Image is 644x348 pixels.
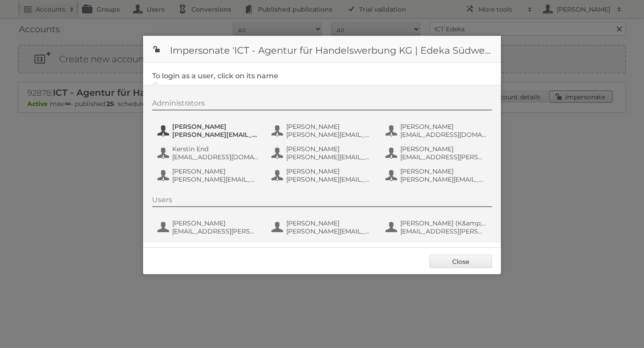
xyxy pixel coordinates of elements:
span: [PERSON_NAME] [286,123,373,131]
button: [PERSON_NAME] [PERSON_NAME][EMAIL_ADDRESS][PERSON_NAME][DOMAIN_NAME] [157,166,262,184]
button: [PERSON_NAME] [EMAIL_ADDRESS][PERSON_NAME][DOMAIN_NAME] [157,218,262,236]
span: [PERSON_NAME][EMAIL_ADDRESS][PERSON_NAME][DOMAIN_NAME] [286,131,373,139]
span: [PERSON_NAME][EMAIL_ADDRESS][PERSON_NAME][DOMAIN_NAME] [172,175,259,183]
span: [PERSON_NAME] [400,145,487,153]
span: [PERSON_NAME][EMAIL_ADDRESS][PERSON_NAME][DOMAIN_NAME] [286,227,373,235]
span: [PERSON_NAME] (K&amp;D) [400,219,487,227]
legend: To login as a user, click on its name [152,72,278,80]
button: [PERSON_NAME] [PERSON_NAME][EMAIL_ADDRESS][PERSON_NAME][DOMAIN_NAME] [271,122,376,140]
button: Kerstin End [EMAIL_ADDRESS][DOMAIN_NAME] [157,144,262,162]
span: [EMAIL_ADDRESS][DOMAIN_NAME] [400,131,487,139]
span: [PERSON_NAME] [400,123,487,131]
span: [EMAIL_ADDRESS][PERSON_NAME][DOMAIN_NAME] [400,153,487,161]
span: [PERSON_NAME] [286,167,373,175]
button: [PERSON_NAME] [EMAIL_ADDRESS][PERSON_NAME][DOMAIN_NAME] [385,144,490,162]
span: [PERSON_NAME] [400,167,487,175]
span: [PERSON_NAME][EMAIL_ADDRESS][PERSON_NAME][DOMAIN_NAME] [286,153,373,161]
div: Users [152,195,492,207]
span: [PERSON_NAME][EMAIL_ADDRESS][PERSON_NAME][DOMAIN_NAME] [172,131,259,139]
button: [PERSON_NAME] (K&amp;D) [EMAIL_ADDRESS][PERSON_NAME][DOMAIN_NAME] [385,218,490,236]
div: Administrators [152,99,492,110]
button: [PERSON_NAME] [PERSON_NAME][EMAIL_ADDRESS][PERSON_NAME][DOMAIN_NAME] [157,122,262,140]
span: [PERSON_NAME] [172,123,259,131]
span: [PERSON_NAME] [286,145,373,153]
h1: Impersonate 'ICT - Agentur für Handelswerbung KG | Edeka Südwest' [143,36,501,63]
span: [PERSON_NAME][EMAIL_ADDRESS][PERSON_NAME][DOMAIN_NAME] [400,175,487,183]
button: [PERSON_NAME] [PERSON_NAME][EMAIL_ADDRESS][PERSON_NAME][DOMAIN_NAME] [271,144,376,162]
button: [PERSON_NAME] [PERSON_NAME][EMAIL_ADDRESS][PERSON_NAME][DOMAIN_NAME] [271,218,376,236]
span: Kerstin End [172,145,259,153]
a: Close [429,255,492,268]
button: [PERSON_NAME] [PERSON_NAME][EMAIL_ADDRESS][PERSON_NAME][DOMAIN_NAME] [385,166,490,184]
span: [EMAIL_ADDRESS][PERSON_NAME][DOMAIN_NAME] [172,227,259,235]
button: [PERSON_NAME] [EMAIL_ADDRESS][DOMAIN_NAME] [385,122,490,140]
span: [PERSON_NAME] [172,219,259,227]
span: [PERSON_NAME][EMAIL_ADDRESS][PERSON_NAME][DOMAIN_NAME] [286,175,373,183]
span: [PERSON_NAME] [172,167,259,175]
span: [EMAIL_ADDRESS][PERSON_NAME][DOMAIN_NAME] [400,227,487,235]
span: [EMAIL_ADDRESS][DOMAIN_NAME] [172,153,259,161]
button: [PERSON_NAME] [PERSON_NAME][EMAIL_ADDRESS][PERSON_NAME][DOMAIN_NAME] [271,166,376,184]
span: [PERSON_NAME] [286,219,373,227]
